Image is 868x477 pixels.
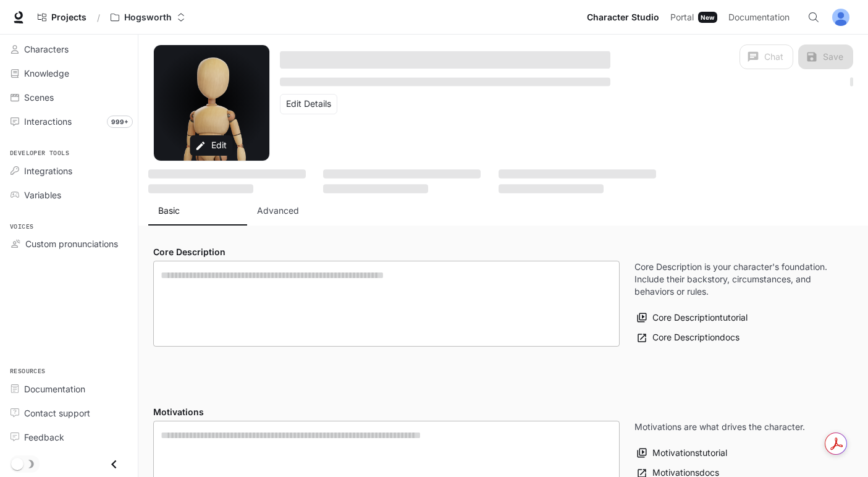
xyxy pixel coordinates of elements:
[587,10,659,25] span: Character Studio
[801,5,826,30] button: Open Command Menu
[280,74,610,89] button: Open character details dialog
[5,378,133,400] a: Documentation
[828,5,853,30] button: User avatar
[698,12,717,23] div: New
[153,246,620,258] h4: Core Description
[24,431,64,444] span: Feedback
[5,38,133,60] a: Characters
[5,426,133,448] a: Feedback
[665,5,722,30] a: PortalNew
[24,43,69,56] span: Characters
[154,45,269,161] div: Avatar image
[5,233,133,255] a: Custom pronunciations
[582,5,664,30] a: Character Studio
[634,327,743,348] a: Core Descriptiondocs
[280,94,337,114] button: Edit Details
[5,62,133,84] a: Knowledge
[158,205,180,217] p: Basic
[51,12,86,23] span: Projects
[280,44,610,74] button: Open character details dialog
[92,11,105,24] div: /
[107,116,133,128] span: 999+
[723,5,799,30] a: Documentation
[24,67,69,80] span: Knowledge
[5,160,133,182] a: Integrations
[154,45,269,161] button: Open character avatar dialog
[728,10,790,25] span: Documentation
[32,5,92,30] a: Go to projects
[634,421,805,433] p: Motivations are what drives the character.
[24,407,90,420] span: Contact support
[24,164,72,177] span: Integrations
[832,9,849,26] img: User avatar
[634,443,730,463] button: Motivationstutorial
[190,135,233,156] button: Edit
[25,237,118,250] span: Custom pronunciations
[153,406,620,418] h4: Motivations
[670,10,694,25] span: Portal
[24,382,85,395] span: Documentation
[24,91,54,104] span: Scenes
[24,188,61,201] span: Variables
[24,115,72,128] span: Interactions
[5,184,133,206] a: Variables
[5,402,133,424] a: Contact support
[257,205,299,217] p: Advanced
[124,12,172,23] p: Hogsworth
[634,308,751,328] button: Core Descriptiontutorial
[5,87,133,108] a: Scenes
[105,5,191,30] button: Open workspace menu
[5,111,133,132] a: Interactions
[153,261,620,347] div: label
[11,457,23,470] span: Dark mode toggle
[100,452,128,477] button: Close drawer
[634,261,838,298] p: Core Description is your character's foundation. Include their backstory, circumstances, and beha...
